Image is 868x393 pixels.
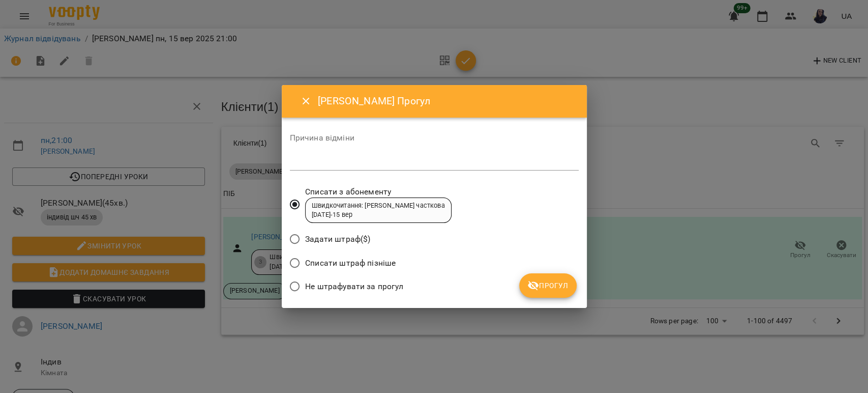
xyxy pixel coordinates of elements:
[305,186,451,198] span: Списати з абонементу
[294,89,318,114] button: Close
[318,93,574,109] h6: [PERSON_NAME] Прогул
[519,273,577,298] button: Прогул
[305,280,403,293] span: Не штрафувати за прогул
[290,134,579,142] label: Причина відміни
[312,201,444,220] div: Швидкочитання: [PERSON_NAME] часткова [DATE] - 15 вер
[305,233,370,245] span: Задати штраф($)
[305,257,396,269] span: Списати штраф пізніше
[527,279,568,292] span: Прогул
